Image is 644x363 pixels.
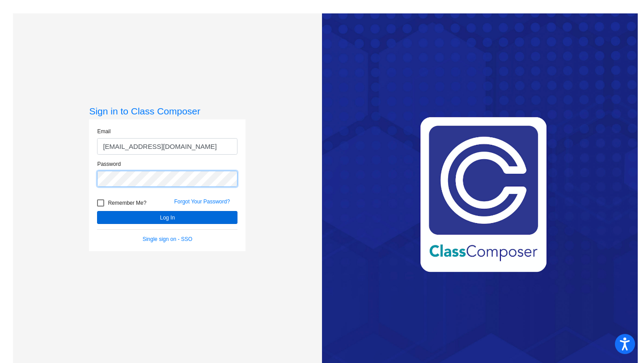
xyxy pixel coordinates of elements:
h3: Sign in to Class Composer [89,106,246,117]
span: Remember Me? [108,198,146,208]
a: Single sign on - SSO [143,236,192,242]
label: Email [97,127,110,135]
a: Forgot Your Password? [174,198,230,205]
label: Password [97,160,121,168]
button: Log In [97,211,237,224]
